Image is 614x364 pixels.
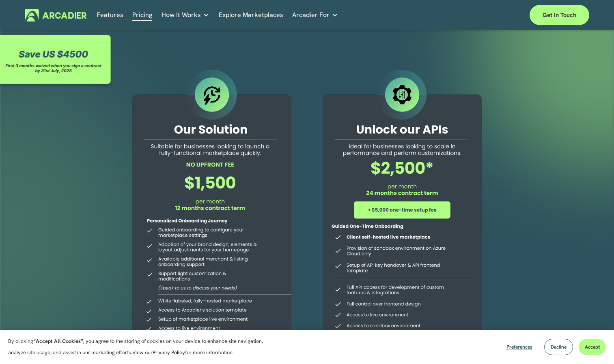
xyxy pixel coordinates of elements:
a: Features [97,9,123,21]
span: Decline [551,344,567,350]
a: Explore Marketplaces [219,9,283,21]
span: Accept [585,344,600,350]
span: Preferences [506,344,532,350]
strong: “Accept All Cookies” [33,338,83,345]
a: folder dropdown [162,9,209,21]
a: Pricing [132,9,152,21]
a: Privacy Policy [153,349,185,356]
a: folder dropdown [292,9,338,21]
button: Decline [544,339,573,355]
span: How It Works [162,9,201,21]
a: Get in touch [530,5,589,25]
p: By clicking , you agree to the storing of cookies on your device to enhance site navigation, anal... [8,336,272,358]
img: Arcadier [25,9,87,21]
button: Preferences [500,339,539,355]
button: Accept [579,339,606,355]
span: Arcadier For [292,9,330,21]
